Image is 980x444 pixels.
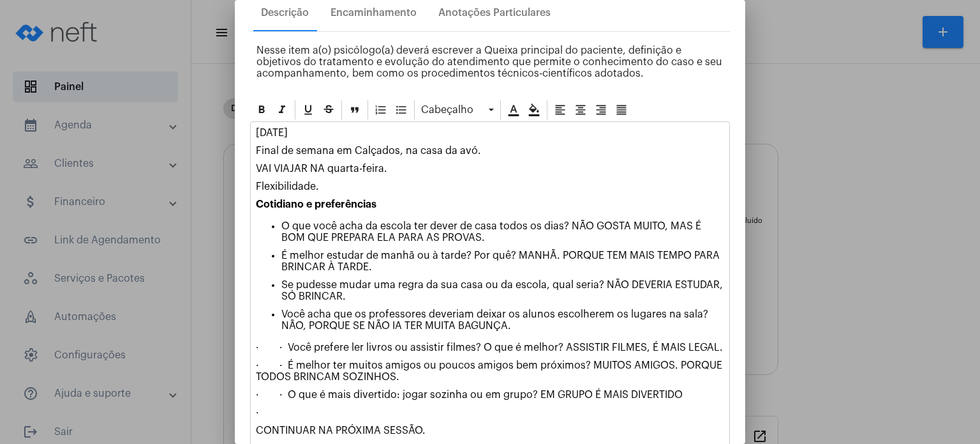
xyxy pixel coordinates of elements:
[256,145,724,157] p: Final de semana em Calçados, na casa da avó.
[252,100,271,119] div: Negrito
[281,279,724,302] p: Se pudesse mudar uma regra da sua casa ou da escola, qual seria? NÃO DEVERIA ESTUDAR, SÓ BRINCAR.
[392,100,411,119] div: Bullet List
[330,7,417,19] div: Encaminhamento
[418,100,497,119] div: Cabeçalho
[571,100,590,119] div: Alinhar ao centro
[281,250,724,273] p: É melhor estudar de manhã ou à tarde? Por quê? MANHÃ. PORQUE TEM MAIS TEMPO PARA BRINCAR À TARDE.
[272,100,292,119] div: Itálico
[256,425,724,436] p: CONTINUAR NA PRÓXIMA SESSÃO.
[256,199,376,210] strong: Cotidiano e preferências
[612,100,631,119] div: Alinhar justificado
[281,220,724,243] p: O que você acha da escola ter dever de casa todos os dias? NÃO GOSTA MUITO, MAS É BOM QUE PREPARA...
[319,100,338,119] div: Strike
[524,100,544,119] div: Cor de fundo
[281,309,724,332] p: Você acha que os professores deveriam deixar os alunos escolherem os lugares na sala? NÃO, PORQUE...
[261,7,309,19] div: Descrição
[256,342,724,353] p: · · Você prefere ler livros ou assistir filmes? O que é melhor? ASSISTIR FILMES, É MAIS LEGAL.
[551,100,570,119] div: Alinhar à esquerda
[299,100,318,119] div: Sublinhado
[256,407,724,418] p: ·
[591,100,611,119] div: Alinhar à direita
[256,163,724,174] p: VAI VIAJAR NA quarta-feira.
[345,100,364,119] div: Blockquote
[256,389,724,401] p: · · O que é mais divertido: jogar sozinha ou em grupo? EM GRUPO É MAIS DIVERTIDO
[256,360,724,383] p: · · É melhor ter muitos amigos ou poucos amigos bem próximos? MUITOS AMIGOS. PORQUE TODOS BRINCAM...
[256,45,722,79] span: Nesse item a(o) psicólogo(a) deverá escrever a Queixa principal do paciente, definição e objetivo...
[504,100,523,119] div: Cor do texto
[371,100,390,119] div: Ordered List
[438,7,551,19] div: Anotações Particulares
[256,181,724,192] p: Flexibilidade.
[256,127,724,139] p: [DATE]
